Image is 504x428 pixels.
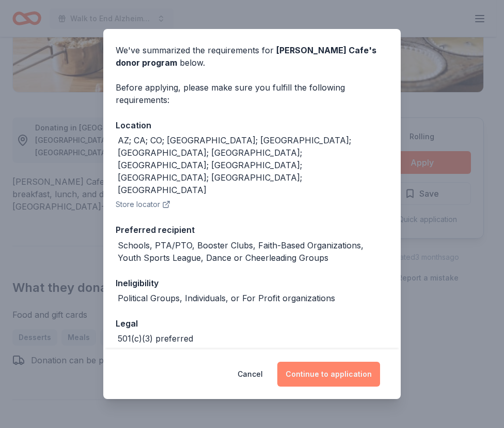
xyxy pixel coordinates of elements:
button: Continue to application [277,362,380,387]
div: Before applying, please make sure you fulfill the following requirements: [116,81,388,106]
div: Ineligibility [116,276,388,290]
div: We've summarized the requirements for below. [116,44,388,69]
div: Schools, PTA/PTO, Booster Clubs, Faith-Based Organizations, Youth Sports League, Dance or Cheerle... [118,239,388,264]
button: Cancel [238,362,263,387]
div: Location [116,119,388,132]
div: Political Groups, Individuals, or For Profit organizations [118,292,335,304]
button: Store locator [116,198,170,211]
div: 501(c)(3) preferred [118,332,193,345]
div: AZ; CA; CO; [GEOGRAPHIC_DATA]; [GEOGRAPHIC_DATA]; [GEOGRAPHIC_DATA]; [GEOGRAPHIC_DATA]; [GEOGRAPH... [118,134,388,196]
div: Preferred recipient [116,223,388,237]
div: Legal [116,317,388,330]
